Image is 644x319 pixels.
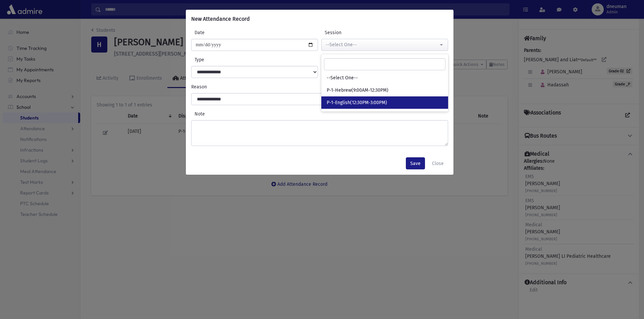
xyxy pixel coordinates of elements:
h6: New Attendance Record [191,15,250,23]
label: Date [191,29,255,36]
label: Session [321,29,385,36]
span: --Select One-- [327,75,358,81]
span: P-1-Hebrew(9:00AM-12:30PM) [327,87,388,94]
button: Save [406,157,425,169]
button: --Select One-- [321,39,448,51]
label: Reason [190,83,450,90]
label: Note [191,110,448,117]
div: --Select One-- [326,41,438,48]
button: Close [428,157,448,169]
label: Type [191,56,255,63]
span: P-1-English(12:30PM-3:00PM) [327,99,387,106]
input: Search [324,58,445,70]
